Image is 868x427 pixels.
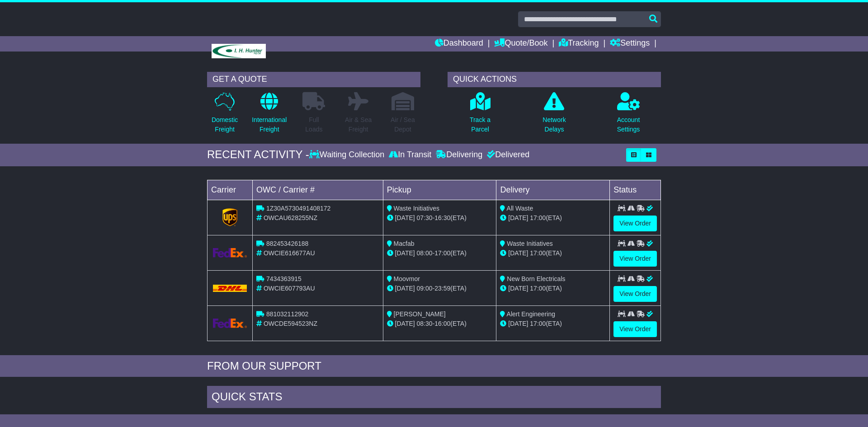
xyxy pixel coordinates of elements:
[434,150,485,160] div: Delivering
[507,275,565,282] span: New Born Electricals
[394,205,439,212] span: Waste Initiatives
[266,205,330,212] span: 1Z30A5730491408172
[417,320,433,327] span: 08:30
[508,214,528,221] span: [DATE]
[387,213,493,223] div: - (ETA)
[613,216,657,231] a: View Order
[208,180,253,200] td: Carrier
[435,36,483,52] a: Dashboard
[507,205,533,212] span: All Waste
[530,285,546,292] span: 17:00
[387,319,493,328] div: - (ETA)
[211,92,238,139] a: DomesticFreight
[391,115,415,134] p: Air / Sea Depot
[394,240,415,247] span: Macfab
[417,249,433,257] span: 08:00
[207,386,661,410] div: Quick Stats
[395,249,415,257] span: [DATE]
[542,115,566,134] p: Network Delays
[448,72,661,87] div: QUICK ACTIONS
[610,180,661,200] td: Status
[500,249,606,258] div: (ETA)
[345,115,372,134] p: Air & Sea Freight
[213,248,247,258] img: GetCarrierServiceLogo
[264,320,317,327] span: OWCDE594523NZ
[496,180,610,200] td: Delivery
[213,319,247,328] img: GetCarrierServiceLogo
[542,92,566,139] a: NetworkDelays
[470,115,491,134] p: Track a Parcel
[617,92,641,139] a: AccountSettings
[417,285,433,292] span: 09:00
[387,249,493,258] div: - (ETA)
[508,249,528,257] span: [DATE]
[266,240,308,247] span: 882453426188
[613,321,657,337] a: View Order
[613,286,657,302] a: View Order
[394,275,420,282] span: Moovmor
[266,275,302,282] span: 7434363915
[302,115,325,134] p: Full Loads
[383,180,496,200] td: Pickup
[417,214,433,221] span: 07:30
[264,285,315,292] span: OWCIE607793AU
[530,320,546,327] span: 17:00
[434,214,450,221] span: 16:30
[530,214,546,221] span: 17:00
[500,284,606,293] div: (ETA)
[253,180,383,200] td: OWC / Carrier #
[264,214,317,221] span: OWCAU628255NZ
[485,150,529,160] div: Delivered
[508,320,528,327] span: [DATE]
[387,150,434,160] div: In Transit
[252,115,287,134] p: International Freight
[213,285,247,292] img: DHL.png
[508,285,528,292] span: [DATE]
[434,285,450,292] span: 23:59
[613,251,657,267] a: View Order
[266,310,308,318] span: 881032112902
[395,285,415,292] span: [DATE]
[500,319,606,328] div: (ETA)
[394,310,446,318] span: [PERSON_NAME]
[530,249,546,257] span: 17:00
[395,214,415,221] span: [DATE]
[207,72,420,87] div: GET A QUOTE
[507,240,552,247] span: Waste Initiatives
[395,320,415,327] span: [DATE]
[207,360,661,373] div: FROM OUR SUPPORT
[500,213,606,223] div: (ETA)
[264,249,315,257] span: OWCIE616677AU
[222,208,238,226] img: GetCarrierServiceLogo
[309,150,387,160] div: Waiting Collection
[434,320,450,327] span: 16:00
[212,115,238,134] p: Domestic Freight
[469,92,491,139] a: Track aParcel
[207,148,309,161] div: RECENT ACTIVITY -
[387,284,493,293] div: - (ETA)
[434,249,450,257] span: 17:00
[617,115,640,134] p: Account Settings
[251,92,287,139] a: InternationalFreight
[494,36,547,52] a: Quote/Book
[610,36,650,52] a: Settings
[507,310,555,318] span: Alert Engineering
[559,36,599,52] a: Tracking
